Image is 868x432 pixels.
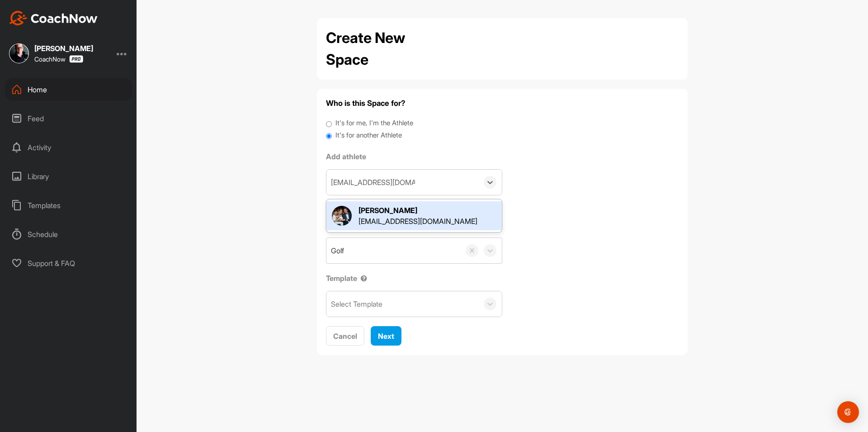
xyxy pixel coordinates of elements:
button: Next [371,326,401,346]
img: CoachNow [9,11,98,25]
div: [EMAIL_ADDRESS][DOMAIN_NAME] [359,216,477,227]
label: Add athlete [326,151,502,162]
div: Library [5,165,132,188]
h4: Who is this Space for? [326,98,679,109]
div: Support & FAQ [5,252,132,275]
div: Activity [5,136,132,159]
button: Cancel [326,326,364,346]
img: square_d7b6dd5b2d8b6df5777e39d7bdd614c0.jpg [9,43,29,63]
div: Feed [5,107,132,130]
h2: Create New Space [326,27,448,71]
div: Schedule [5,223,132,246]
div: Select Template [331,299,382,309]
img: CoachNow Pro [69,55,83,63]
label: It's for another Athlete [335,130,402,141]
span: Cancel [333,332,357,341]
label: Template [326,273,502,284]
div: Golf [331,245,344,256]
div: Home [5,78,132,101]
div: [PERSON_NAME] [34,45,93,52]
label: It's for me, I'm the Athlete [335,118,413,128]
div: [PERSON_NAME] [359,205,477,216]
div: Open Intercom Messenger [837,401,859,423]
span: Next [378,332,394,341]
img: square_726ce63e43b4f0e8d90ef99b5d3034da.jpg [332,206,352,226]
div: Templates [5,194,132,217]
div: CoachNow [34,55,83,63]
